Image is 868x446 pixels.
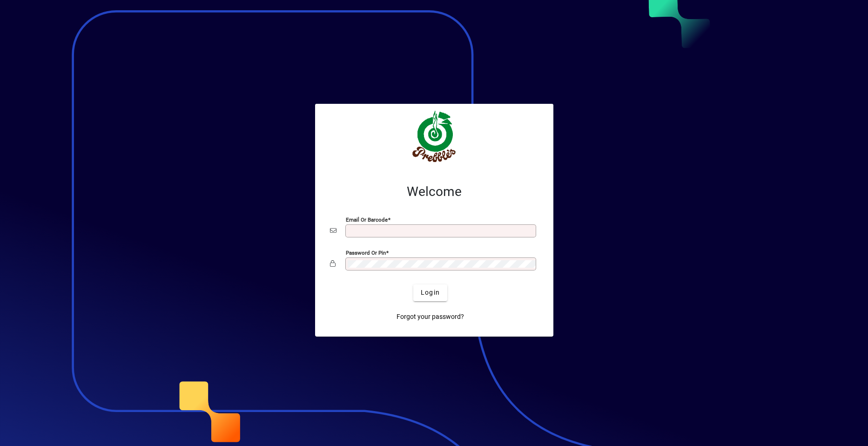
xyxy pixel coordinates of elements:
[397,312,464,322] span: Forgot your password?
[413,284,447,301] button: Login
[346,249,386,256] mat-label: Password or Pin
[330,184,538,200] h2: Welcome
[346,216,388,223] mat-label: Email or Barcode
[393,309,468,325] a: Forgot your password?
[421,288,440,297] span: Login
